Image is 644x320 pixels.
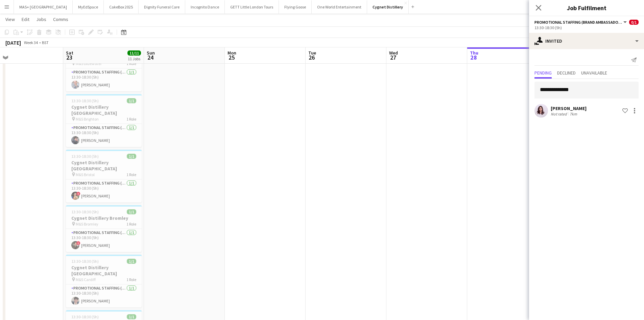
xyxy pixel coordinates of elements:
span: 0/1 [629,20,639,25]
div: 13:30-18:30 (5h) [534,25,639,30]
span: View [5,16,15,22]
button: MAS+ [GEOGRAPHIC_DATA] [14,0,73,14]
button: MyEdSpace [73,0,104,14]
span: Pending [534,70,552,75]
a: View [3,15,18,24]
span: Week 34 [22,40,39,45]
div: Invited [529,33,644,49]
button: GETT Little London Tours [225,0,279,14]
h3: Job Fulfilment [529,3,644,12]
a: Edit [19,15,32,24]
button: Cygnet Distillery [367,0,409,14]
a: Comms [50,15,71,24]
span: Promotional Staffing (Brand Ambassadors) [534,20,622,25]
div: [DATE] [5,39,21,46]
div: [PERSON_NAME] [551,105,587,111]
div: 7km [568,111,578,116]
button: CakeBox 2025 [104,0,139,14]
span: Edit [22,16,29,22]
span: Unavailable [581,70,607,75]
span: Declined [557,70,576,75]
div: BST [42,40,49,45]
span: Comms [53,16,68,22]
button: One World Entertainment [312,0,367,14]
span: Jobs [36,16,46,22]
button: Promotional Staffing (Brand Ambassadors) [534,20,628,25]
button: Dignity Funeral Care [139,0,185,14]
button: Flying Goose [279,0,312,14]
div: Not rated [551,111,568,116]
button: Incognito Dance [185,0,225,14]
a: Jobs [33,15,49,24]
